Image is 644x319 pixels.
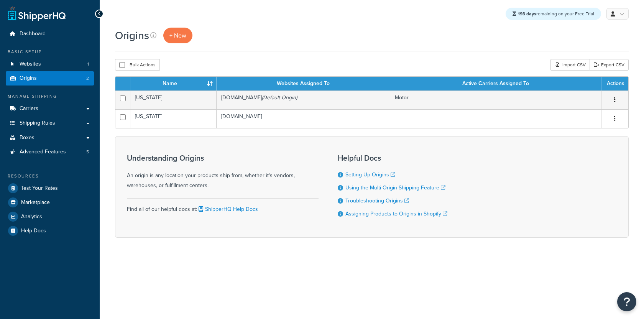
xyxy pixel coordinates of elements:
[217,90,390,109] td: [DOMAIN_NAME]
[20,135,34,141] span: Boxes
[390,77,601,90] th: Active Carriers Assigned To
[345,197,409,205] a: Troubleshooting Origins
[130,90,217,109] td: [US_STATE]
[6,196,94,209] a: Marketplace
[20,149,66,155] span: Advanced Features
[217,109,390,128] td: [DOMAIN_NAME]
[6,71,94,86] a: Origins 2
[6,93,94,100] div: Manage Shipping
[127,198,319,214] div: Find all of our helpful docs at:
[6,71,94,86] li: Origins
[86,75,89,82] span: 2
[217,77,390,90] th: Websites Assigned To
[6,27,94,41] a: Dashboard
[20,31,46,37] span: Dashboard
[6,102,94,116] a: Carriers
[345,184,445,192] a: Using the Multi-Origin Shipping Feature
[550,59,590,71] div: Import CSV
[6,116,94,130] a: Shipping Rules
[6,181,94,195] a: Test Your Rates
[6,173,94,179] div: Resources
[87,61,89,67] span: 1
[518,10,536,17] strong: 193 days
[21,214,42,220] span: Analytics
[6,210,94,224] a: Analytics
[169,31,186,40] span: + New
[338,154,447,162] h3: Helpful Docs
[127,154,319,191] div: An origin is any location your products ship from, whether it's vendors, warehouses, or fulfillme...
[197,205,258,213] a: ShipperHQ Help Docs
[21,228,46,234] span: Help Docs
[6,145,94,159] a: Advanced Features 5
[115,59,160,71] button: Bulk Actions
[21,199,50,206] span: Marketplace
[20,105,38,112] span: Carriers
[130,109,217,128] td: [US_STATE]
[20,61,41,67] span: Websites
[345,171,395,179] a: Setting Up Origins
[8,6,66,21] a: ShipperHQ Home
[163,28,192,43] a: + New
[127,154,319,162] h3: Understanding Origins
[6,49,94,55] div: Basic Setup
[115,28,149,43] h1: Origins
[21,185,58,192] span: Test Your Rates
[6,57,94,71] li: Websites
[86,149,89,155] span: 5
[590,59,629,71] a: Export CSV
[20,75,37,82] span: Origins
[6,131,94,145] a: Boxes
[20,120,55,127] span: Shipping Rules
[6,57,94,71] a: Websites 1
[6,145,94,159] li: Advanced Features
[506,8,601,20] div: remaining on your Free Trial
[601,77,628,90] th: Actions
[6,224,94,238] a: Help Docs
[130,77,217,90] th: Name : activate to sort column ascending
[262,94,297,102] i: (Default Origin)
[390,90,601,109] td: Motor
[617,292,636,311] button: Open Resource Center
[345,210,447,218] a: Assigning Products to Origins in Shopify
